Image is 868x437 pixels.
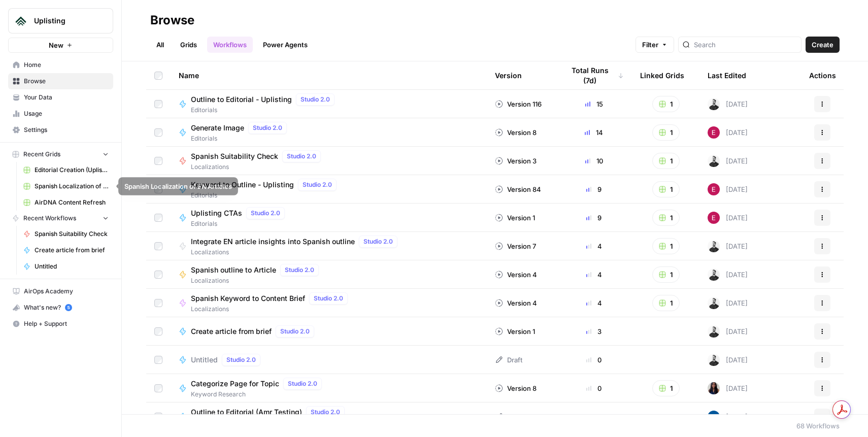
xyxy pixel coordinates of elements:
input: Search [694,40,797,50]
a: Grids [174,37,203,53]
div: Version 4 [495,298,537,308]
button: 1 [652,266,680,283]
span: Studio 2.0 [251,209,280,218]
span: Your Data [24,93,109,102]
div: 0 [564,383,624,393]
text: 5 [67,305,70,310]
a: Workflows [207,37,253,53]
span: Spanish Keyword to Content Brief [191,293,305,304]
a: Keyword to Outline - UplistingStudio 2.0Editorials [179,179,479,200]
img: Uplisting Logo [12,12,30,30]
img: 6hq96n2leobrsvlurjgw6fk7c669 [708,183,720,195]
span: Spanish outline to Article [191,265,276,275]
span: Home [24,60,109,70]
img: tk4fd38h7lsi92jkuiz1rjly28yk [708,268,720,281]
div: Version 116 [495,99,542,109]
a: AirDNA Content Refresh [19,194,113,211]
button: 1 [652,96,680,112]
div: [DATE] [708,155,748,167]
div: [DATE] [708,411,748,423]
span: Localizations [191,276,323,285]
div: Version 7 [495,241,536,251]
span: Localizations [191,248,402,257]
div: 15 [564,99,624,109]
div: Last Edited [708,61,746,89]
img: tk4fd38h7lsi92jkuiz1rjly28yk [708,297,720,309]
a: Spanish Suitability Check [19,226,113,242]
div: 4 [564,270,624,280]
span: Studio 2.0 [280,327,310,336]
div: Version 8 [495,127,537,138]
span: Editorials [191,191,341,200]
span: Uplisting [34,16,95,26]
img: 6hq96n2leobrsvlurjgw6fk7c669 [708,126,720,139]
span: Studio 2.0 [363,237,393,246]
a: Generate ImageStudio 2.0Editorials [179,122,479,143]
a: AirOps Academy [8,283,113,299]
span: Uplisting CTAs [191,208,242,218]
button: Recent Workflows [8,211,113,226]
span: Recent Workflows [23,214,76,223]
span: AirDNA Content Refresh [35,198,109,207]
a: Spanish outline to ArticleStudio 2.0Localizations [179,264,479,285]
span: Studio 2.0 [287,152,316,161]
span: Studio 2.0 [303,180,332,189]
span: Create [812,40,833,50]
div: What's new? [9,300,113,315]
a: Create article from brief [19,242,113,258]
span: Generate Image [191,123,244,133]
button: Filter [636,37,674,53]
a: Home [8,57,113,73]
span: Keyword to Outline - Uplisting [191,180,294,190]
span: Categorize Page for Topic [191,379,279,389]
a: Untitled [19,258,113,275]
div: 0 [564,412,624,422]
span: Keyword Research [191,390,326,399]
button: 1 [652,124,680,141]
span: Integrate EN article insights into Spanish outline [191,237,355,247]
button: Recent Grids [8,147,113,162]
a: Spanish Suitability CheckStudio 2.0Localizations [179,150,479,172]
span: Create article from brief [191,326,272,337]
img: he81ibor8lsei4p3qvg4ugbvimgp [708,411,720,423]
span: Localizations [191,162,325,172]
a: Outline to Editorial - UplistingStudio 2.0Editorials [179,93,479,115]
div: [DATE] [708,382,748,394]
img: tk4fd38h7lsi92jkuiz1rjly28yk [708,155,720,167]
a: Create article from briefStudio 2.0 [179,325,479,338]
div: [DATE] [708,354,748,366]
a: Power Agents [257,37,314,53]
div: Draft [495,355,522,365]
span: Untitled [191,355,218,365]
a: 5 [65,304,72,311]
span: Studio 2.0 [285,265,314,275]
span: Editorial Creation (Uplisting) [35,165,109,175]
span: Create article from brief [35,246,109,255]
a: Spanish Keyword to Content BriefStudio 2.0Localizations [179,292,479,314]
div: [DATE] [708,297,748,309]
span: Studio 2.0 [253,123,282,132]
span: Localizations [191,305,352,314]
div: 0 [564,355,624,365]
span: Studio 2.0 [311,408,340,417]
div: Version 84 [495,184,541,194]
img: tk4fd38h7lsi92jkuiz1rjly28yk [708,98,720,110]
div: Total Runs (7d) [564,61,624,89]
img: tk4fd38h7lsi92jkuiz1rjly28yk [708,240,720,252]
button: New [8,38,113,53]
button: 1 [652,153,680,169]
span: Recent Grids [23,150,60,159]
a: Uplisting CTAsStudio 2.0Editorials [179,207,479,228]
span: Filter [642,40,658,50]
span: Untitled [35,262,109,271]
div: [DATE] [708,126,748,139]
div: Browse [150,12,194,28]
div: 9 [564,213,624,223]
span: Studio 2.0 [314,294,343,303]
a: Settings [8,122,113,138]
a: All [150,37,170,53]
div: [DATE] [708,240,748,252]
a: Outline to Editorial (Amr Testing)Studio 2.0Editorials [179,406,479,427]
button: 1 [652,210,680,226]
span: Settings [24,125,109,135]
